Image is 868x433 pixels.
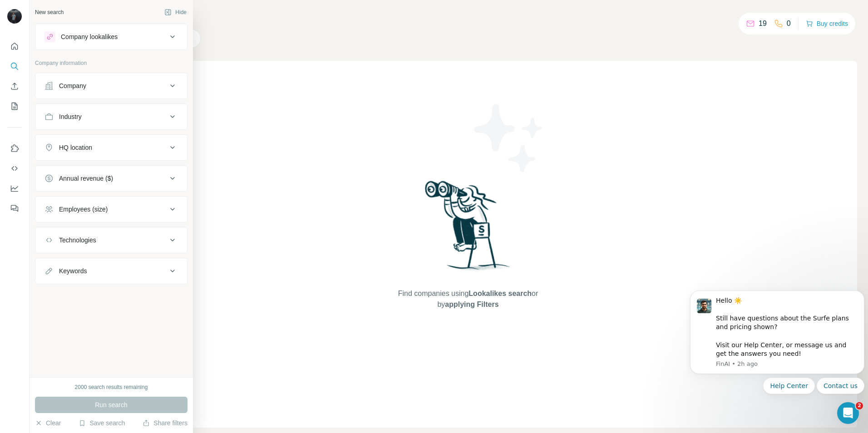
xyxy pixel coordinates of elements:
button: Use Surfe API [7,160,22,177]
div: Company [59,81,86,90]
div: Employees (size) [59,205,108,214]
button: Share filters [143,418,187,428]
iframe: Intercom notifications message [686,261,868,408]
span: applying Filters [445,300,498,308]
div: Industry [59,112,82,121]
div: HQ location [59,143,92,152]
button: Use Surfe on LinkedIn [7,140,22,157]
div: New search [35,8,64,16]
button: Employees (size) [35,198,187,220]
button: Keywords [35,260,187,282]
button: Buy credits [806,17,848,30]
button: My lists [7,98,22,114]
img: Surfe Illustration - Woman searching with binoculars [421,178,515,280]
div: 2000 search results remaining [75,383,148,391]
button: Technologies [35,229,187,251]
button: Dashboard [7,180,22,197]
p: 19 [759,18,767,29]
button: HQ location [35,137,187,158]
button: Clear [35,418,61,428]
p: 0 [787,18,791,29]
button: Enrich CSV [7,78,22,94]
div: Keywords [59,266,87,276]
h4: Search [79,11,857,24]
img: Avatar [7,9,22,24]
button: Company [35,75,187,97]
div: Company lookalikes [61,32,118,41]
iframe: Intercom live chat [837,402,859,424]
span: 2 [856,402,863,409]
div: Annual revenue ($) [59,174,113,183]
button: Search [7,58,22,74]
button: Industry [35,106,187,128]
button: Quick start [7,38,22,54]
span: Find companies using or by [395,288,541,310]
p: Company information [35,59,187,67]
button: Company lookalikes [35,26,187,48]
div: Technologies [59,236,96,245]
button: Feedback [7,200,22,216]
button: Hide [158,5,193,19]
button: Save search [79,418,125,428]
button: Annual revenue ($) [35,167,187,189]
img: Surfe Illustration - Stars [468,97,550,179]
span: Lookalikes search [469,290,532,297]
